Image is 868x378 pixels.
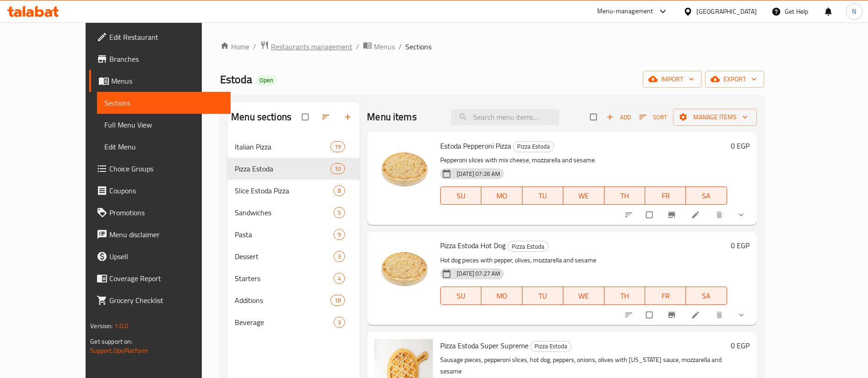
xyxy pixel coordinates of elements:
[109,251,223,262] span: Upsell
[89,267,231,289] a: Coverage Report
[331,296,345,305] span: 18
[271,41,352,52] span: Restaurants management
[235,141,330,152] div: Italian Pizza
[440,186,481,205] button: SU
[485,289,518,303] span: MO
[235,229,334,240] span: Pasta
[641,206,660,224] span: Select to update
[316,107,338,127] span: Sort sections
[235,207,334,218] div: Sandwiches
[709,205,731,225] button: delete
[109,53,223,64] span: Branches
[253,41,256,52] li: /
[731,305,753,325] button: show more
[104,97,223,108] span: Sections
[334,208,345,217] span: 5
[508,241,548,252] span: Pizza Estoda
[453,269,504,278] span: [DATE] 07:27 AM
[235,185,334,196] span: Slice Estoda Pizza
[330,141,345,152] div: items
[235,295,330,306] div: Additions
[334,230,345,239] span: 9
[604,110,633,124] span: Add item
[619,205,641,225] button: sort-choices
[633,110,673,124] span: Sort items
[97,136,231,158] a: Edit Menu
[374,239,433,298] img: Pizza Estoda Hot Dog
[444,289,478,303] span: SU
[399,41,402,52] li: /
[356,41,359,52] li: /
[331,143,345,151] span: 19
[330,295,345,306] div: items
[705,71,764,88] button: export
[114,320,129,332] span: 1.0.0
[650,74,694,85] span: import
[297,108,316,126] span: Select all sections
[89,48,231,70] a: Branches
[531,341,571,351] span: Pizza Estoda
[235,273,334,284] span: Starters
[227,132,360,337] nav: Menu sections
[104,141,223,152] span: Edit Menu
[731,205,753,225] button: show more
[526,189,560,202] span: TU
[649,289,682,303] span: FR
[220,41,764,53] nav: breadcrumb
[680,112,749,123] span: Manage items
[235,317,334,328] span: Beverage
[334,252,345,261] span: 3
[453,170,504,178] span: [DATE] 07:26 AM
[235,163,330,174] span: Pizza Estoda
[690,189,723,202] span: SA
[227,158,360,180] div: Pizza Estoda10
[440,154,727,166] p: Pepperoni slices with mix cheese, mozzarella and sesame
[481,287,522,305] button: MO
[731,139,749,152] h6: 0 EGP
[608,189,642,202] span: TH
[90,345,148,357] a: Support.OpsPlatform
[645,287,686,305] button: FR
[691,310,702,319] a: Edit menu item
[334,317,345,328] div: items
[481,186,522,205] button: MO
[227,202,360,224] div: Sandwiches5
[440,339,528,352] span: Pizza Estoda Super Supreme
[619,305,641,325] button: sort-choices
[585,108,604,126] span: Select section
[89,26,231,48] a: Edit Restaurant
[440,287,481,305] button: SU
[89,289,231,311] a: Grocery Checklist
[367,110,417,124] h2: Menu items
[256,76,277,84] span: Open
[696,6,757,16] div: [GEOGRAPHIC_DATA]
[737,310,746,319] svg: Show Choices
[530,341,571,352] div: Pizza Estoda
[109,163,223,174] span: Choice Groups
[227,311,360,333] div: Beverage3
[89,202,231,224] a: Promotions
[440,139,511,153] span: Estoda Pepperoni Pizza
[691,210,702,219] a: Edit menu item
[606,112,631,122] span: Add
[712,74,757,85] span: export
[334,318,345,327] span: 3
[526,289,560,303] span: TU
[330,163,345,174] div: items
[334,207,345,218] div: items
[90,335,132,347] span: Get support on:
[109,32,223,43] span: Edit Restaurant
[109,229,223,240] span: Menu disclaimer
[227,267,360,289] div: Starters4
[440,354,727,377] p: Sausage pieces, pepperoni slices, hot dog, peppers, onions, olives with [US_STATE] sauce, mozzare...
[604,110,633,124] button: Add
[686,287,727,305] button: SA
[334,273,345,284] div: items
[260,41,352,53] a: Restaurants management
[597,6,653,17] div: Menu-management
[639,112,667,122] span: Sort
